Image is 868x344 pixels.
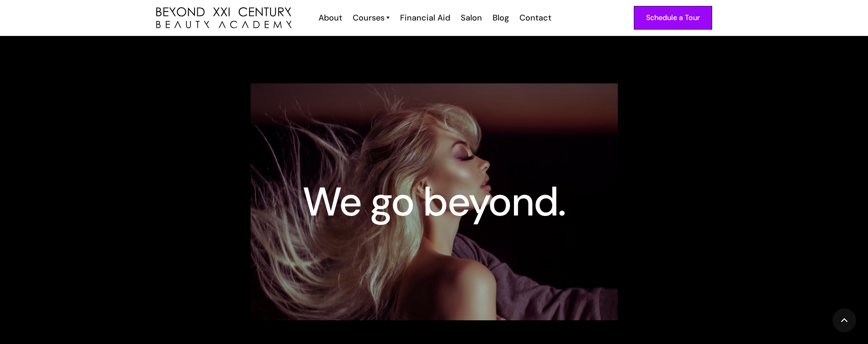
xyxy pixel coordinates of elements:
[646,12,700,24] div: Schedule a Tour
[251,83,618,320] img: purple beauty school student
[519,12,551,24] div: Contact
[303,185,565,218] h1: We go beyond.
[400,12,450,24] div: Financial Aid
[634,6,712,30] a: Schedule a Tour
[394,12,455,24] a: Financial Aid
[313,12,347,24] a: About
[156,7,292,29] img: beyond 21st century beauty academy logo
[487,12,514,24] a: Blog
[353,12,385,24] div: Courses
[493,12,509,24] div: Blog
[353,12,390,24] a: Courses
[461,12,482,24] div: Salon
[514,12,556,24] a: Contact
[318,12,342,24] div: About
[455,12,487,24] a: Salon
